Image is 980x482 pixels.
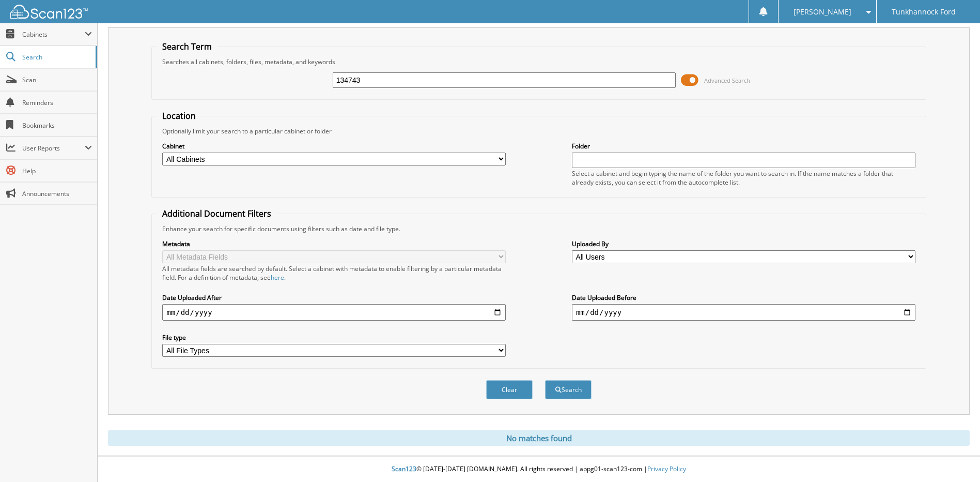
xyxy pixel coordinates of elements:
[22,53,90,62] span: Search
[271,273,284,282] a: here
[572,169,915,187] div: Select a cabinet and begin typing the name of the folder you want to search in. If the name match...
[572,142,915,150] label: Folder
[98,457,980,482] div: © [DATE]-[DATE] [DOMAIN_NAME]. All rights reserved | appg01-scan123-com |
[704,77,750,84] span: Advanced Search
[22,98,92,107] span: Reminders
[10,5,88,19] img: scan123-logo-white.svg
[486,380,533,399] button: Clear
[22,121,92,130] span: Bookmarks
[572,293,915,302] label: Date Uploaded Before
[22,76,92,84] span: Scan
[157,127,920,135] div: Optionally limit your search to a particular cabinet or folder
[157,110,201,122] legend: Location
[162,333,506,342] label: File type
[157,224,920,233] div: Enhance your search for specific documents using filters such as date and file type.
[22,144,85,153] span: User Reports
[22,30,85,39] span: Cabinets
[572,239,915,248] label: Uploaded By
[162,239,506,248] label: Metadata
[794,9,851,15] span: [PERSON_NAME]
[392,464,416,473] span: Scan123
[928,432,980,482] iframe: Chat Widget
[162,293,506,302] label: Date Uploaded After
[892,9,956,15] span: Tunkhannock Ford
[22,167,92,175] span: Help
[162,142,506,150] label: Cabinet
[157,41,217,52] legend: Search Term
[647,464,686,473] a: Privacy Policy
[545,380,592,399] button: Search
[162,264,506,282] div: All metadata fields are searched by default. Select a cabinet with metadata to enable filtering b...
[108,430,970,446] div: No matches found
[157,57,920,66] div: Searches all cabinets, folders, files, metadata, and keywords
[162,304,506,321] input: start
[22,189,92,198] span: Announcements
[157,208,276,219] legend: Additional Document Filters
[572,304,915,321] input: end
